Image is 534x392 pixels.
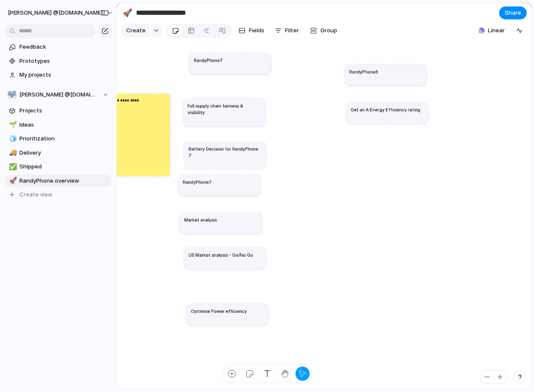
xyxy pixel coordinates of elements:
span: My projects [19,71,109,79]
button: Share [499,6,527,19]
span: Create [126,26,146,35]
a: Prototypes [4,55,112,68]
span: Create view [19,190,53,199]
button: Create view [4,188,112,201]
button: [PERSON_NAME] @[DOMAIN_NAME] [4,6,118,20]
div: ✅ [9,162,15,172]
button: 🚚 [8,149,16,157]
span: Filter [285,26,299,35]
span: Fields [249,26,264,35]
span: Projects [19,106,109,115]
span: [PERSON_NAME] @[DOMAIN_NAME] [19,90,98,99]
button: 🌱 [8,121,16,129]
a: Feedback [4,40,112,53]
h1: RandyPhone7 [183,179,212,185]
div: 🌱 [9,120,15,130]
span: Shipped [19,162,109,171]
span: Ideas [19,121,109,129]
div: 🚀 [9,176,15,186]
h1: RandyPhone8 [349,68,378,75]
a: 🌱Ideas [4,118,112,131]
div: 🧊 [9,134,15,144]
a: 🚀RandyPhone overview [4,174,112,187]
button: [PERSON_NAME] @[DOMAIN_NAME] [4,88,112,101]
div: 🚀 [123,7,132,19]
button: ✅ [8,162,16,171]
h1: Market analysis [184,216,217,223]
a: Projects [4,104,112,117]
span: Feedback [19,43,109,51]
span: [PERSON_NAME] @[DOMAIN_NAME] [8,9,102,17]
span: RandyPhone overview [19,177,109,185]
h1: US Market analysis - Go/No Go [189,252,253,258]
span: Share [505,9,521,17]
span: Group [320,26,337,35]
button: Fields [235,24,268,37]
h1: Full supply chain fairness & visibility [188,103,261,116]
span: Prioritization [19,134,109,143]
a: ✅Shipped [4,160,112,173]
button: Group [306,24,342,37]
div: 🚚 [9,148,15,158]
a: My projects [4,68,112,81]
button: 🚀 [8,177,16,185]
button: Linear [475,24,508,37]
h1: RandyPhone7 [194,57,223,63]
button: Filter [271,24,302,37]
span: Delivery [19,149,109,157]
button: Create [121,24,150,37]
h1: Get an A Energy Efficiency rating [351,106,420,112]
h1: Optimise Power efficiency [191,308,247,314]
button: 🚀 [121,6,134,20]
button: 🧊 [8,134,16,143]
span: Prototypes [19,57,109,65]
span: Linear [488,26,505,35]
h1: Battery Decision for RandyPhone 7 [189,145,261,159]
a: 🧊Prioritization [4,132,112,145]
a: 🚚Delivery [4,146,112,159]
